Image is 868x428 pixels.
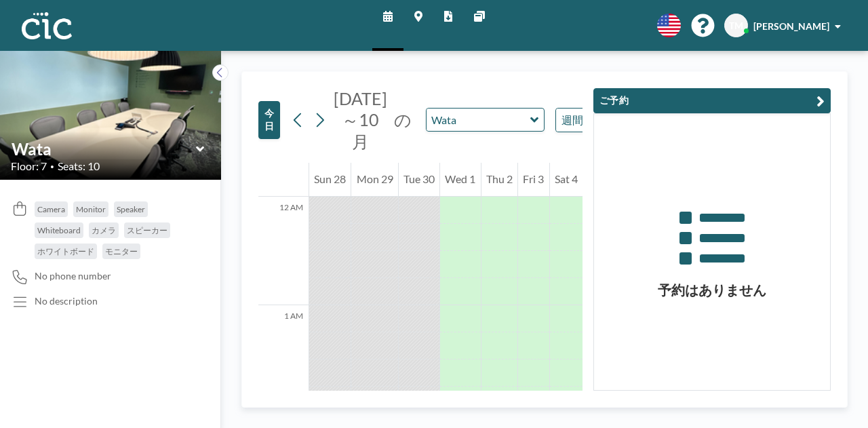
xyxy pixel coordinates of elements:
span: Camera [37,204,65,214]
font: 今日 [264,107,274,132]
font: [PERSON_NAME] [753,20,829,32]
span: Monitor [76,204,106,214]
div: 12 AM [258,197,309,305]
span: Floor: 7 [11,159,47,173]
span: ホワイトボード [37,246,94,256]
span: Speaker [117,204,145,214]
span: カメラ [92,225,116,235]
span: No phone number [35,270,111,282]
img: 組織ロゴ [22,12,72,39]
div: オプションを検索 [556,109,673,132]
div: Mon 29 [351,163,397,197]
input: Wata [427,109,530,131]
font: [DATE]～10月 [334,88,387,151]
span: スピーカー [127,225,167,235]
font: TM [729,20,743,31]
font: ご予約 [599,94,629,106]
span: • [50,162,54,171]
div: Wed 1 [440,163,480,197]
div: Tue 30 [399,163,439,197]
font: 週間ビュー [561,113,616,126]
div: Sat 4 [550,163,583,197]
font: 予約はありません [658,281,766,298]
button: 今日 [258,101,280,139]
div: No description [35,295,98,307]
button: ご予約 [593,88,831,113]
div: Sun 28 [309,163,351,197]
input: Wata [12,139,196,159]
span: モニター [105,246,138,256]
div: Fri 3 [518,163,549,197]
span: Whiteboard [37,225,81,235]
div: 1 AM [258,305,309,414]
font: の [394,109,412,130]
span: Seats: 10 [58,159,100,173]
div: Thu 2 [481,163,517,197]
